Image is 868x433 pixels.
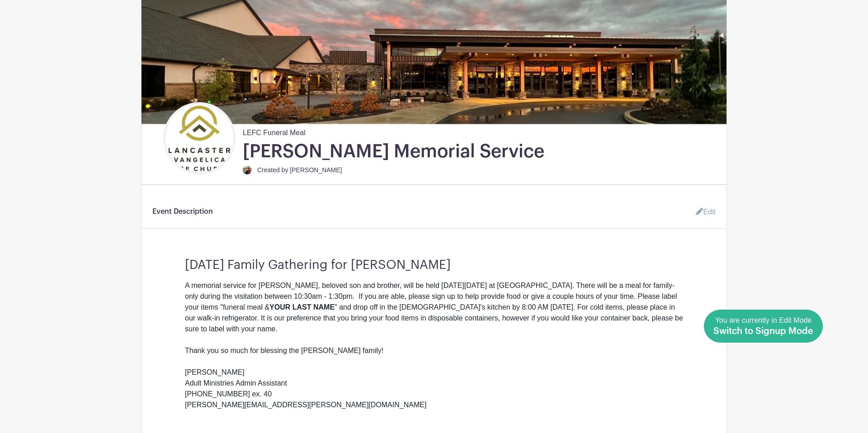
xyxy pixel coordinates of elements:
span: You are currently in Edit Mode [713,316,813,335]
img: 1FBAD658-73F6-4E4B-B59F-CB0C05CD4BD1.jpeg [243,165,252,174]
img: LEFC-Stacked-3-Co%201400%20Podcast.jpg [165,104,233,172]
div: A memorial service for [PERSON_NAME], beloved son and brother, will be held [DATE][DATE] at [GEOG... [185,280,683,345]
div: [PERSON_NAME] [185,367,683,378]
div: [PHONE_NUMBER] ex. 40 [185,389,683,400]
h3: [DATE] Family Gathering for [PERSON_NAME] [185,250,683,273]
div: Thank you so much for blessing the [PERSON_NAME] family! [185,345,683,367]
span: LEFC Funeral Meal [243,124,306,138]
div: [PERSON_NAME][EMAIL_ADDRESS][PERSON_NAME][DOMAIN_NAME] [185,400,683,421]
span: Switch to Signup Mode [713,327,813,336]
a: Edit [689,203,716,221]
h1: [PERSON_NAME] Memorial Service [243,140,544,163]
h6: Event Description [152,207,213,216]
small: Created by [PERSON_NAME] [257,166,342,174]
div: Adult Ministries Admin Assistant [185,378,683,389]
strong: YOUR LAST NAME [269,303,335,311]
a: You are currently in Edit Mode Switch to Signup Mode [704,310,823,343]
